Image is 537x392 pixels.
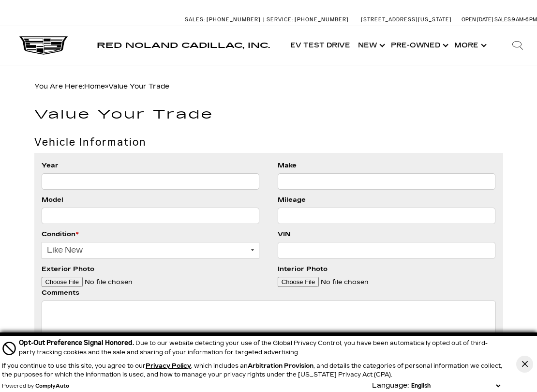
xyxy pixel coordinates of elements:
a: Home [84,82,105,90]
label: Year [42,160,59,171]
span: Service: [267,16,293,23]
span: You Are Here: [34,82,169,90]
label: Make [278,160,297,171]
span: [PHONE_NUMBER] [295,16,349,23]
div: Powered by [2,383,69,389]
span: Opt-Out Preference Signal Honored . [19,339,135,347]
select: Language Select [409,381,503,390]
a: Sales: [PHONE_NUMBER] [185,17,263,22]
span: Sales: [494,16,512,23]
a: EV Test Drive [286,26,354,65]
a: Red Noland Cadillac, Inc. [97,42,270,49]
div: Due to our website detecting your use of the Global Privacy Control, you have been automatically ... [19,338,503,357]
span: » [84,82,169,90]
label: VIN [278,229,291,240]
label: Interior Photo [278,264,328,274]
span: Open [DATE] [462,16,493,23]
a: New [354,26,387,65]
strong: Arbitration Provision [248,362,313,369]
span: Value Your Trade [108,82,169,90]
span: [PHONE_NUMBER] [207,16,261,23]
button: More [450,26,489,65]
a: Pre-Owned [387,26,450,65]
span: Red Noland Cadillac, Inc. [97,41,270,50]
img: Cadillac Dark Logo with Cadillac White Text [19,36,68,55]
span: 9 AM-6 PM [512,16,537,23]
a: Privacy Policy [146,362,191,369]
label: Mileage [278,195,306,205]
div: Language: [372,382,409,389]
a: Service: [PHONE_NUMBER] [263,17,351,22]
a: [STREET_ADDRESS][US_STATE] [361,16,452,23]
a: ComplyAuto [35,383,69,389]
label: Exterior Photo [42,264,94,274]
span: Sales: [185,16,205,23]
div: Breadcrumbs [34,80,503,93]
h2: Vehicle Information [34,136,503,148]
label: Model [42,195,63,205]
h1: Value Your Trade [34,108,503,122]
button: Close Button [516,356,533,373]
label: Comments [42,287,79,298]
p: If you continue to use this site, you agree to our , which includes an , and details the categori... [2,362,502,378]
label: Condition [42,229,79,240]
